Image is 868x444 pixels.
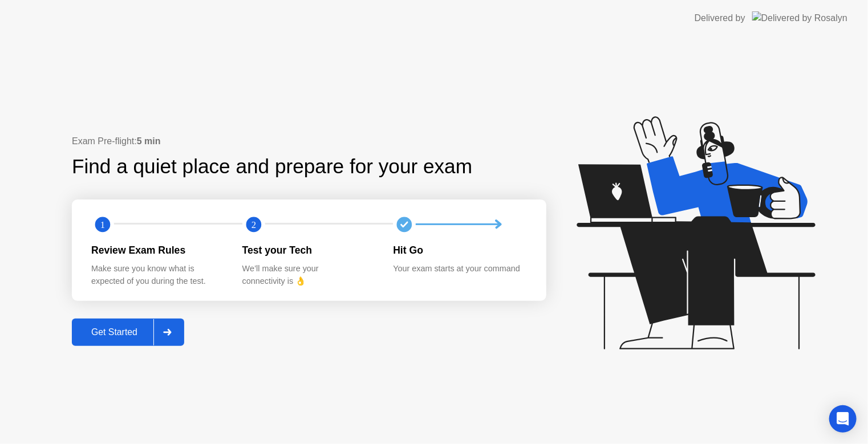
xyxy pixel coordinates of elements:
button: Get Started [72,319,184,346]
div: Exam Pre-flight: [72,135,546,148]
div: We’ll make sure your connectivity is 👌 [242,263,375,287]
div: Test your Tech [242,243,375,258]
div: Get Started [75,327,153,337]
div: Delivered by [695,11,745,25]
text: 2 [252,219,256,230]
div: Make sure you know what is expected of you during the test. [91,263,224,287]
div: Find a quiet place and prepare for your exam [72,152,474,182]
div: Open Intercom Messenger [829,405,857,433]
div: Your exam starts at your command [393,263,526,275]
text: 1 [100,219,105,230]
div: Review Exam Rules [91,243,224,258]
img: Delivered by Rosalyn [752,11,847,25]
b: 5 min [137,136,161,146]
div: Hit Go [393,243,526,258]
